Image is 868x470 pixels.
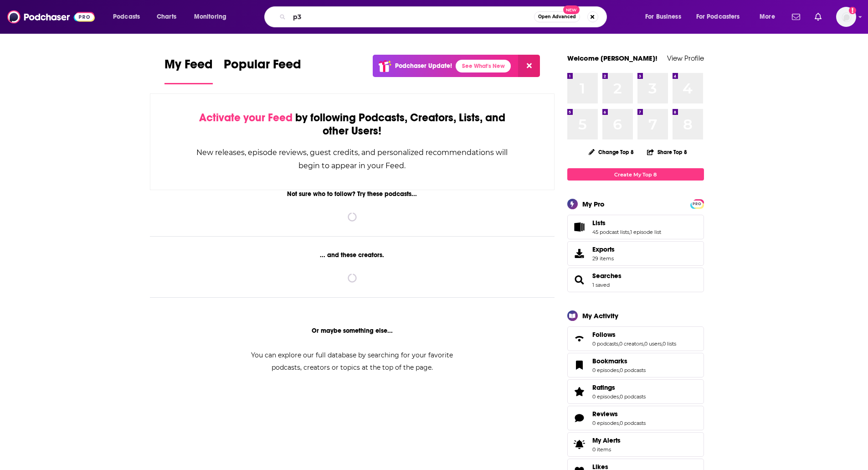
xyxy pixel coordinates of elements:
span: Lists [592,219,606,227]
a: Lists [592,219,661,227]
a: My Alerts [567,432,704,457]
span: Exports [592,245,615,253]
button: Share Top 8 [647,143,688,161]
span: Bookmarks [592,357,627,365]
span: My Alerts [592,436,621,444]
a: Lists [570,221,589,233]
span: Lists [567,215,704,239]
a: Create My Top 8 [567,168,704,181]
a: Follows [570,332,589,345]
span: Logged in as ereardon [836,7,856,27]
a: See What's New [456,60,511,72]
a: 0 podcasts [620,367,646,373]
a: Welcome [PERSON_NAME]! [567,54,657,62]
button: open menu [753,10,786,24]
a: 0 episodes [592,420,619,426]
span: Follows [592,331,616,339]
a: Searches [570,274,589,286]
a: 0 podcasts [620,393,646,400]
svg: Add a profile image [849,7,856,14]
span: My Feed [164,57,213,77]
a: 0 lists [663,341,676,347]
span: Activate your Feed [199,111,293,124]
button: open menu [107,10,152,24]
a: Charts [151,10,182,24]
span: Open Advanced [538,15,576,19]
div: My Activity [582,311,618,320]
input: Search podcasts, credits, & more... [289,10,534,24]
a: Ratings [592,383,646,392]
span: , [618,341,619,347]
div: by following Podcasts, Creators, Lists, and other Users! [196,111,509,138]
a: 0 podcasts [620,420,646,426]
button: Change Top 8 [583,146,640,158]
a: 0 podcasts [592,341,618,347]
div: New releases, episode reviews, guest credits, and personalized recommendations will begin to appe... [196,146,509,172]
button: open menu [690,10,753,24]
span: Bookmarks [567,353,704,377]
a: Follows [592,331,676,339]
div: My Pro [582,200,605,208]
span: , [629,229,630,235]
a: 1 episode list [630,229,661,235]
div: ... and these creators. [150,251,555,259]
p: Podchaser Update! [395,62,452,70]
span: Ratings [567,379,704,404]
button: open menu [188,10,238,24]
a: 0 users [644,341,662,347]
span: , [643,341,644,347]
span: 29 items [592,255,615,262]
span: PRO [692,201,703,207]
a: Show notifications dropdown [811,9,825,25]
div: Not sure who to follow? Try these podcasts... [150,190,555,198]
button: Show profile menu [836,7,856,27]
a: Bookmarks [592,357,646,365]
span: , [662,341,663,347]
a: Reviews [570,412,589,424]
a: 0 episodes [592,367,619,373]
button: open menu [639,10,693,24]
div: Search podcasts, credits, & more... [273,6,616,27]
span: Exports [570,247,589,260]
span: For Business [645,10,681,23]
span: For Podcasters [696,10,740,23]
span: Searches [567,268,704,292]
span: Popular Feed [224,57,301,77]
div: Or maybe something else... [150,327,555,335]
span: , [619,393,620,400]
span: My Alerts [570,438,589,451]
a: 0 creators [619,341,643,347]
button: Open AdvancedNew [534,11,580,22]
a: View Profile [667,54,704,62]
span: New [563,5,580,14]
a: Show notifications dropdown [788,9,804,25]
a: PRO [692,200,703,207]
span: Reviews [592,410,618,418]
span: Ratings [592,383,615,392]
a: My Feed [164,57,213,84]
span: , [619,420,620,426]
a: 0 episodes [592,393,619,400]
span: Follows [567,326,704,351]
a: Reviews [592,410,646,418]
a: 45 podcast lists [592,229,629,235]
a: Searches [592,272,621,280]
div: You can explore our full database by searching for your favorite podcasts, creators or topics at ... [240,349,464,374]
span: 0 items [592,446,621,453]
span: More [760,10,775,23]
img: Podchaser - Follow, Share and Rate Podcasts [7,8,95,26]
a: Bookmarks [570,359,589,372]
span: Podcasts [113,10,140,23]
span: , [619,367,620,373]
span: Reviews [567,406,704,430]
a: Popular Feed [224,57,301,84]
span: Monitoring [194,10,226,23]
a: Exports [567,241,704,266]
span: Charts [157,10,176,23]
a: 1 saved [592,282,610,288]
img: User Profile [836,7,856,27]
